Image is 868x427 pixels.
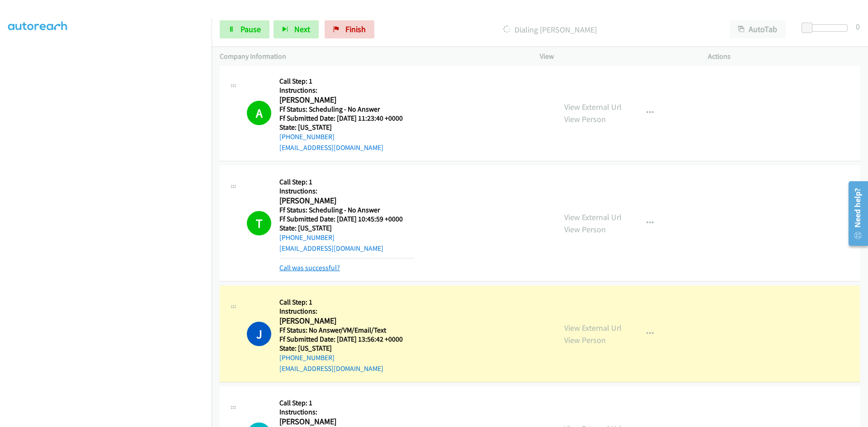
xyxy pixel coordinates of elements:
a: Call was successful? [279,263,340,272]
h5: Ff Status: No Answer/VM/Email/Text [279,326,414,335]
h5: Instructions: [279,408,414,417]
a: View Person [564,335,606,345]
h5: Call Step: 1 [279,178,414,187]
h5: Instructions: [279,187,414,196]
h1: T [247,211,271,235]
h1: J [247,322,271,346]
span: Finish [345,24,366,34]
button: Next [274,20,319,38]
p: Dialing [PERSON_NAME] [387,23,713,36]
h5: Ff Status: Scheduling - No Answer [279,105,414,114]
div: Delay between calls (in seconds) [806,24,848,32]
a: Pause [220,20,269,38]
a: View Person [564,114,606,124]
h5: State: [US_STATE] [279,123,414,132]
iframe: Resource Center [842,178,868,249]
a: View External Url [564,102,622,112]
h5: Ff Submitted Date: [DATE] 10:45:59 +0000 [279,215,414,224]
h5: State: [US_STATE] [279,344,414,353]
h5: Instructions: [279,86,414,95]
h2: [PERSON_NAME] [279,196,414,206]
h5: Call Step: 1 [279,298,414,307]
a: [PHONE_NUMBER] [279,132,335,141]
h2: [PERSON_NAME] [279,95,414,105]
h5: State: [US_STATE] [279,224,414,233]
p: View [540,51,692,62]
a: [EMAIL_ADDRESS][DOMAIN_NAME] [279,364,383,373]
a: [PHONE_NUMBER] [279,353,335,362]
a: [PHONE_NUMBER] [279,233,335,242]
button: AutoTab [730,20,786,38]
a: Finish [325,20,374,38]
p: Actions [708,51,860,62]
p: Company Information [220,51,524,62]
h5: Instructions: [279,307,414,316]
a: View Person [564,224,606,235]
span: Pause [241,24,261,34]
h5: Ff Submitted Date: [DATE] 13:56:42 +0000 [279,335,414,344]
h1: A [247,101,271,125]
h5: Ff Status: Scheduling - No Answer [279,206,414,215]
div: 0 [856,20,860,33]
h5: Call Step: 1 [279,77,414,86]
h2: [PERSON_NAME] [279,417,414,427]
h5: Call Step: 1 [279,399,414,408]
h2: [PERSON_NAME] [279,316,414,326]
a: View External Url [564,323,622,333]
h5: Ff Submitted Date: [DATE] 11:23:40 +0000 [279,114,414,123]
a: [EMAIL_ADDRESS][DOMAIN_NAME] [279,244,383,253]
a: View External Url [564,212,622,222]
span: Next [294,24,310,34]
a: [EMAIL_ADDRESS][DOMAIN_NAME] [279,143,383,152]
